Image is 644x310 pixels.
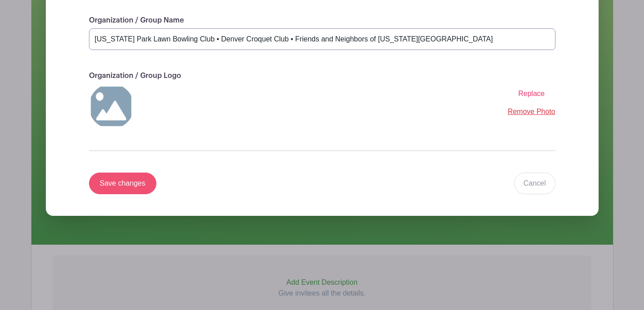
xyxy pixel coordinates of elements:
label: Organization / Group Name [89,16,184,25]
img: default-3ea213f81b0164b9e38d81a241aa1951f7c17703918df8f3a4d5d1f76c22d5ca.png [89,84,134,129]
a: Cancel [514,173,555,194]
span: Replace [518,90,545,97]
a: Remove Photo [508,108,555,115]
p: Organization / Group Logo [89,72,555,80]
input: Save changes [89,173,156,194]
